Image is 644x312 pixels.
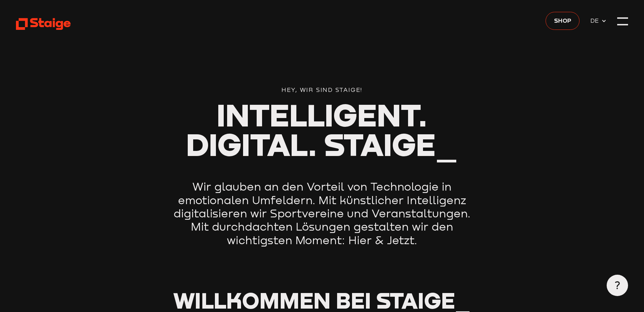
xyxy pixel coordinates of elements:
span: Shop [554,16,571,25]
p: Wir glauben an den Vorteil von Technologie in emotionalen Umfeldern. Mit künstlicher Intelligenz ... [171,180,473,247]
div: Hey, wir sind Staige! [171,85,473,95]
span: DE [590,16,601,25]
a: Shop [546,12,579,30]
span: Intelligent. Digital. Staige_ [186,96,458,163]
